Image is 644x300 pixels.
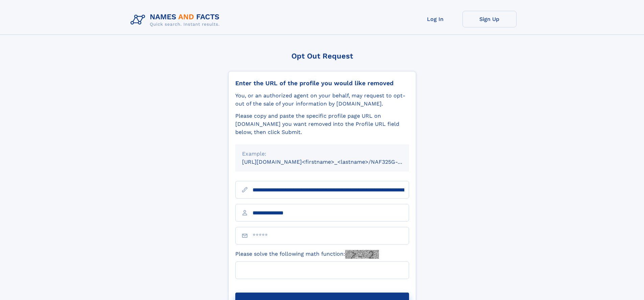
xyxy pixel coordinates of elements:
small: [URL][DOMAIN_NAME]<firstname>_<lastname>/NAF325G-xxxxxxxx [242,159,422,165]
div: Please copy and paste the specific profile page URL on [DOMAIN_NAME] you want removed into the Pr... [235,112,409,136]
a: Sign Up [462,11,517,27]
div: Example: [242,150,402,158]
div: Enter the URL of the profile you would like removed [235,79,409,87]
div: You, or an authorized agent on your behalf, may request to opt-out of the sale of your informatio... [235,92,409,108]
div: Opt Out Request [228,52,416,60]
img: Logo Names and Facts [128,11,225,29]
label: Please solve the following math function: [235,250,379,259]
a: Log In [408,11,462,27]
